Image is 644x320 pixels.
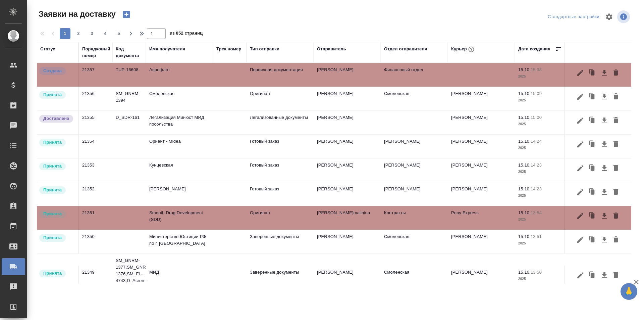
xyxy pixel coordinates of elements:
button: Скачать [599,114,610,127]
p: 15.10, [518,91,531,96]
p: 2025 [518,276,562,282]
div: Отправитель [317,46,346,52]
td: [PERSON_NAME] [448,135,515,158]
p: 2025 [518,145,562,151]
button: Скачать [599,186,610,198]
p: 2025 [518,73,562,80]
button: Удалить [610,210,622,222]
td: [PERSON_NAME] [314,111,381,134]
td: [PERSON_NAME] [314,230,381,254]
td: Заверенные документы [247,266,314,289]
div: split button [546,12,601,22]
p: 14:23 [531,186,542,191]
button: Редактировать [575,162,586,175]
p: Принята [43,270,62,277]
td: [PERSON_NAME] [314,87,381,110]
div: Имя получателя [149,46,185,52]
button: Редактировать [575,269,586,282]
button: Скачать [599,138,610,151]
div: Курьер назначен [39,210,75,219]
td: [PERSON_NAME] [448,158,515,182]
td: 21356 [79,87,112,110]
p: 15.10, [518,67,531,72]
p: 2025 [518,97,562,104]
td: Ориент - Midea [146,135,213,158]
button: 🙏 [621,283,637,300]
td: Готовый заказ [247,135,314,158]
button: Клонировать [586,90,599,103]
td: [PERSON_NAME] [448,87,515,110]
div: Курьер назначен [39,162,75,171]
td: Кунцевская [146,158,213,182]
span: из 852 страниц [170,29,203,39]
td: Оригинал [247,206,314,230]
button: Редактировать [575,233,586,246]
button: При выборе курьера статус заявки автоматически поменяется на «Принята» [467,45,476,54]
p: Принята [43,163,62,170]
td: D_SDR-161 [112,111,146,134]
p: 2025 [518,121,562,128]
td: SM_GNRM-1377,SM_GNRM-1376,SM_FL-4743,D_Acron-76,D_Acron-77 [112,254,146,301]
td: Контракты [381,206,448,230]
td: Готовый заказ [247,158,314,182]
button: Редактировать [575,138,586,151]
div: Порядковый номер [82,46,110,59]
div: Дата создания [518,46,550,52]
p: 2025 [518,216,562,223]
p: 13:51 [531,234,542,239]
button: Клонировать [586,162,599,175]
button: 5 [113,28,124,39]
td: 21353 [79,158,112,182]
td: [PERSON_NAME] [448,111,515,134]
button: Удалить [610,114,622,127]
div: Код документа [116,46,143,59]
button: Скачать [599,90,610,103]
button: Редактировать [575,210,586,222]
td: Заверенные документы [247,230,314,254]
td: Первичная документация [247,63,314,87]
button: Создать [118,9,135,20]
span: 🙏 [623,284,635,299]
p: 15.10, [518,115,531,120]
td: [PERSON_NAME] [381,135,448,158]
span: 3 [87,30,97,37]
td: 21355 [79,111,112,134]
button: Редактировать [575,66,586,79]
div: Отдел отправителя [384,46,427,52]
button: Клонировать [586,186,599,198]
td: 21352 [79,182,112,206]
button: Редактировать [575,186,586,198]
p: 13:54 [531,210,542,215]
div: Трек номер [216,46,241,52]
td: [PERSON_NAME] [448,230,515,254]
p: 15.10, [518,270,531,275]
button: 2 [73,28,84,39]
td: [PERSON_NAME] [314,158,381,182]
td: [PERSON_NAME] [314,182,381,206]
button: Редактировать [575,90,586,103]
span: Посмотреть информацию [617,10,631,23]
p: Принята [43,211,62,217]
td: Финансовый отдел [381,63,448,87]
td: Смоленская [381,266,448,289]
button: Скачать [599,162,610,175]
p: 2025 [518,192,562,199]
td: Pony Express [448,206,515,230]
div: Курьер [451,45,476,54]
p: 15:09 [531,91,542,96]
td: Легализация Минюст МИД посольства [146,111,213,134]
button: Клонировать [586,210,599,222]
td: Smooth Drug Development (SDD) [146,206,213,230]
td: [PERSON_NAME] [314,135,381,158]
p: Принята [43,187,62,193]
p: 15:38 [531,67,542,72]
button: Клонировать [586,66,599,79]
span: Настроить таблицу [601,9,617,25]
td: TUP-16608 [112,63,146,87]
td: [PERSON_NAME] [146,182,213,206]
div: Документы доставлены, фактическая дата доставки проставиться автоматически [39,114,75,123]
p: 14:23 [531,163,542,168]
td: Легализованные документы [247,111,314,134]
button: Удалить [610,233,622,246]
p: 15.10, [518,186,531,191]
